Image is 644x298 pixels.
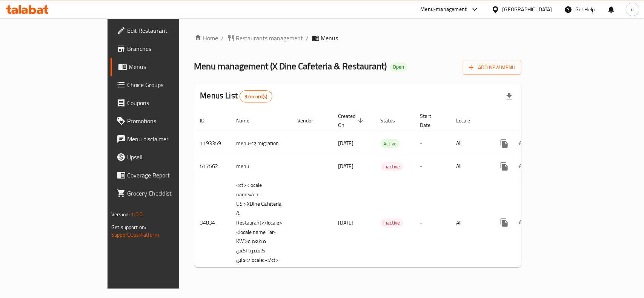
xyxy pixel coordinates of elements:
span: Grocery Checklist [127,189,209,198]
span: Inactive [381,162,403,171]
td: <ct><locale name='en-US'>XDine Cafeteria & Restaurant</locale><locale name='ar-KW'>مطعم و كافتيري... [231,178,292,267]
span: Menus [321,34,338,43]
span: Inactive [381,219,403,227]
a: Coupons [111,94,215,112]
span: ID [200,116,215,125]
button: more [495,214,513,232]
span: Active [381,139,400,148]
td: All [450,155,489,178]
span: 3 record(s) [240,93,272,100]
a: Choice Groups [111,76,215,94]
span: Menus [129,62,209,71]
th: Actions [489,109,574,132]
td: menu-cg migration [231,132,292,155]
a: Grocery Checklist [111,184,215,202]
span: Open [390,64,407,70]
button: Change Status [513,134,532,153]
span: Choice Groups [127,80,209,89]
span: Vendor [298,116,323,125]
a: Menus [111,58,215,76]
li: / [306,34,309,43]
a: Restaurants management [227,34,303,43]
div: [GEOGRAPHIC_DATA] [503,5,552,14]
a: Menu disclaimer [111,130,215,148]
span: Restaurants management [236,34,303,43]
div: Menu-management [421,5,467,14]
div: Active [381,139,400,148]
a: Upsell [111,148,215,166]
span: [DATE] [338,138,354,148]
span: Start Date [420,112,441,130]
button: more [495,157,513,176]
div: Open [390,63,407,72]
div: Inactive [381,219,403,228]
a: Edit Restaurant [111,21,215,40]
a: Support.OpsPlatform [111,230,159,240]
button: Change Status [513,214,532,232]
li: / [221,34,224,43]
a: Branches [111,40,215,58]
span: Upsell [127,153,209,162]
span: 1.0.0 [131,209,143,219]
span: Version: [111,209,130,219]
td: All [450,132,489,155]
span: Locale [456,116,480,125]
span: Promotions [127,116,209,125]
td: - [414,132,450,155]
button: Add New Menu [463,61,521,75]
span: n [631,5,634,14]
button: Change Status [513,157,532,176]
button: more [495,134,513,153]
span: Name [237,116,260,125]
span: Branches [127,44,209,53]
span: Coverage Report [127,171,209,180]
nav: breadcrumb [194,34,521,43]
span: Created On [338,112,366,130]
div: Export file [500,87,518,105]
span: Get support on: [111,222,146,232]
a: Promotions [111,112,215,130]
table: enhanced table [194,109,574,268]
span: [DATE] [338,218,354,228]
td: menu [231,155,292,178]
h2: Menus List [200,90,272,102]
span: Edit Restaurant [127,26,209,35]
td: - [414,155,450,178]
td: All [450,178,489,267]
span: [DATE] [338,161,354,171]
span: Coupons [127,98,209,107]
span: Menu disclaimer [127,134,209,144]
span: Add New Menu [469,63,515,72]
a: Coverage Report [111,166,215,184]
div: Total records count [240,90,272,102]
span: Status [381,116,405,125]
span: Menu management ( X Dine Cafeteria & Restaurant ) [194,58,387,75]
td: - [414,178,450,267]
